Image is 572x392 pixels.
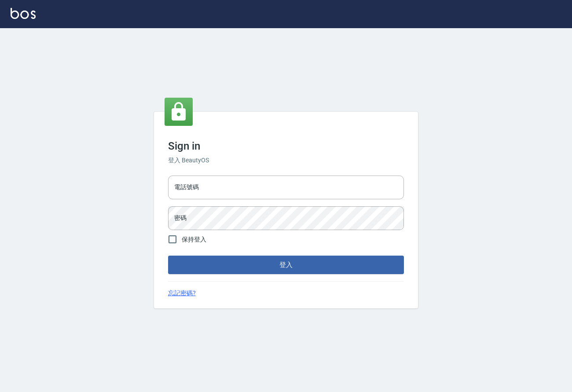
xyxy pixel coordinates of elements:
[168,156,404,165] h6: 登入 BeautyOS
[168,289,196,298] a: 忘記密碼?
[11,8,36,19] img: Logo
[168,140,404,152] h3: Sign in
[182,235,206,244] span: 保持登入
[168,256,404,274] button: 登入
